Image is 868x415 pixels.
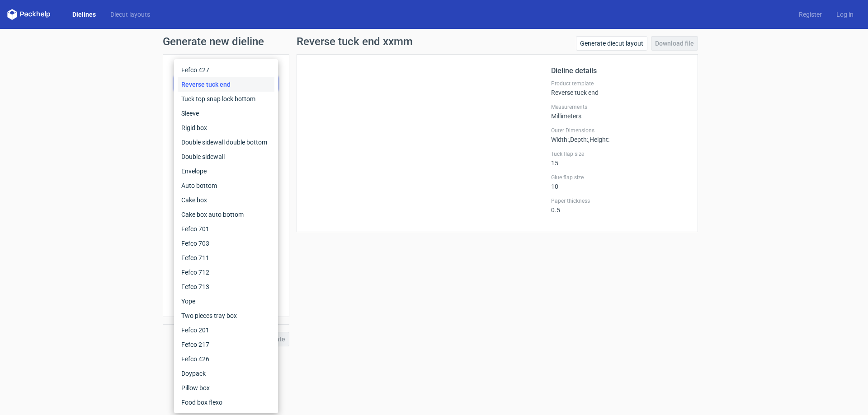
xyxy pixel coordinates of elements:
div: 15 [551,150,687,167]
h2: Dieline details [551,65,687,76]
div: Double sidewall double bottom [178,135,274,149]
span: Width : [551,136,569,143]
label: Glue flap size [551,174,687,181]
div: Cake box [178,193,274,207]
div: Doypack [178,366,274,381]
label: Tuck flap size [551,150,687,158]
a: Diecut layouts [103,10,157,19]
div: Fefco 427 [178,63,274,77]
div: Fefco 426 [178,352,274,366]
div: Pillow box [178,381,274,395]
div: Cake box auto bottom [178,207,274,222]
div: 0.5 [551,197,687,214]
div: Fefco 703 [178,236,274,251]
div: Food box flexo [178,395,274,410]
div: Fefco 201 [178,323,274,337]
a: Dielines [65,10,103,19]
div: Double sidewall [178,149,274,164]
div: Envelope [178,164,274,178]
a: Register [792,10,829,19]
div: Reverse tuck end [551,80,687,96]
label: Outer Dimensions [551,127,687,134]
div: Two pieces tray box [178,308,274,323]
a: Log in [829,10,861,19]
span: , Height : [588,136,609,143]
div: Fefco 713 [178,280,274,294]
div: Tuck top snap lock bottom [178,92,274,106]
label: Paper thickness [551,197,687,205]
div: Fefco 217 [178,337,274,352]
div: Millimeters [551,103,687,120]
div: 10 [551,174,687,190]
div: Auto bottom [178,178,274,193]
label: Measurements [551,103,687,111]
span: , Depth : [569,136,588,143]
div: Fefco 712 [178,265,274,280]
div: Reverse tuck end [178,77,274,92]
div: Yope [178,294,274,308]
h1: Reverse tuck end xxmm [297,36,413,47]
h1: Generate new dieline [163,36,705,47]
a: Generate diecut layout [576,36,647,51]
label: Product template [551,80,687,87]
div: Rigid box [178,121,274,135]
div: Fefco 711 [178,251,274,265]
div: Fefco 701 [178,222,274,236]
div: Sleeve [178,106,274,121]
